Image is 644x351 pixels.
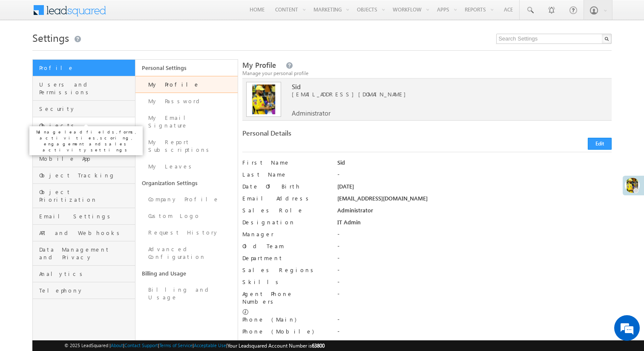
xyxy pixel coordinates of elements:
span: Object Prioritization [39,188,133,203]
div: [DATE] [337,183,612,194]
a: Telephony [33,282,135,299]
span: Profile [39,64,133,72]
a: Company Profile [135,191,238,208]
button: Edit [588,138,612,150]
a: Profile [33,60,135,76]
span: My Profile [242,60,276,70]
a: Analytics [33,266,135,282]
label: Phone (Others) [242,339,328,347]
span: Objects [39,122,133,129]
label: Phone (Mobile) [242,328,314,335]
label: Skills [242,278,328,286]
a: Request History [135,224,238,241]
input: Search Settings [496,34,612,44]
div: Personal Details [242,129,422,141]
label: Phone (Main) [242,316,328,323]
a: Acceptable Use [194,342,226,348]
a: API and Webhooks [33,225,135,241]
span: Security [39,105,133,113]
span: Settings [32,31,69,44]
label: Designation [242,218,328,226]
a: About [111,342,123,348]
span: © 2025 LeadSquared | | | | | [64,342,325,350]
span: [EMAIL_ADDRESS][DOMAIN_NAME] [292,90,587,98]
div: Administrator [337,206,612,218]
label: First Name [242,159,328,166]
div: IT Admin [337,218,612,230]
a: Billing and Usage [135,265,238,281]
div: - [337,230,612,242]
div: - [337,242,612,254]
label: Email Address [242,194,328,202]
a: Contact Support [124,342,158,348]
label: Old Team [242,242,328,250]
a: Object Tracking [33,167,135,184]
div: - [337,328,612,339]
div: - [337,266,612,278]
a: Data Management and Privacy [33,241,135,266]
a: Terms of Service [159,342,193,348]
a: Object Prioritization [33,184,135,208]
span: Mobile App [39,155,133,162]
span: Telephony [39,287,133,294]
a: Users and Permissions [33,76,135,101]
label: Sales Role [242,206,328,214]
div: - [337,290,612,302]
a: Objects [33,117,135,134]
a: My Password [135,93,238,110]
span: Administrator [292,109,331,117]
div: - [337,171,612,183]
a: Organization Settings [135,175,238,191]
span: API and Webhooks [39,229,133,237]
label: Sales Regions [242,266,328,274]
a: My Report Subscriptions [135,134,238,158]
label: Department [242,254,328,262]
span: Object Tracking [39,171,133,179]
a: Security [33,101,135,117]
a: Personal Settings [135,60,238,76]
div: [EMAIL_ADDRESS][DOMAIN_NAME] [337,194,612,206]
span: Analytics [39,270,133,278]
p: Manage lead fields, forms, activities, scoring, engagement and sales activity settings [33,129,139,153]
label: Last Name [242,171,328,178]
a: Billing and Usage [135,281,238,306]
div: - [337,316,612,328]
label: Manager [242,230,328,238]
a: Email Settings [33,208,135,225]
div: Sid [337,159,612,171]
span: Data Management and Privacy [39,246,133,261]
span: Your Leadsquared Account Number is [227,342,325,349]
a: My Profile [135,76,238,93]
div: - [337,254,612,266]
label: Agent Phone Numbers [242,290,328,305]
a: Custom Logo [135,208,238,224]
a: My Email Signature [135,110,238,134]
label: Date Of Birth [242,183,328,190]
span: 63800 [312,342,325,349]
div: Manage your personal profile [242,70,612,77]
span: Users and Permissions [39,81,133,96]
span: Sid [292,83,587,90]
a: My Leaves [135,158,238,175]
span: Email Settings [39,212,133,220]
a: Mobile App [33,151,135,167]
a: Advanced Configuration [135,241,238,265]
div: - [337,278,612,290]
